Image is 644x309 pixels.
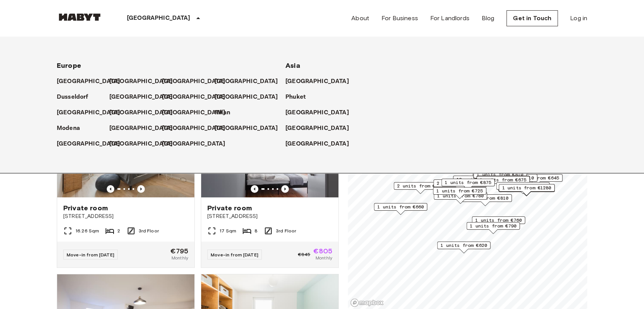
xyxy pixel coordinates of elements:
div: Map marker [437,242,490,253]
a: [GEOGRAPHIC_DATA] [285,139,357,149]
p: [GEOGRAPHIC_DATA] [215,93,278,102]
span: €805 [313,248,332,255]
div: Map marker [472,216,525,228]
a: Get in Touch [506,10,558,26]
p: Modena [57,124,80,133]
span: Move-in from [DATE] [211,252,258,258]
span: Asia [285,61,300,70]
span: 1 units from €620 [441,242,487,249]
a: [GEOGRAPHIC_DATA] [285,124,357,133]
div: Map marker [499,184,555,196]
span: 1 units from €790 [470,223,516,229]
span: 1 units from €660 [377,203,424,210]
a: Blog [482,14,495,23]
p: [GEOGRAPHIC_DATA] [162,124,226,133]
div: Map marker [473,171,526,183]
p: Dusseldorf [57,93,88,102]
div: Map marker [453,176,509,187]
a: Marketing picture of unit DE-01-078-004-02HPrevious imagePrevious imagePrivate room[STREET_ADDRES... [57,106,195,268]
a: Milan [215,108,238,117]
p: [GEOGRAPHIC_DATA] [162,77,226,86]
div: Map marker [433,179,487,191]
a: Marketing picture of unit DE-01-047-05HPrevious imagePrevious imagePrivate room[STREET_ADDRESS]17... [201,106,339,268]
span: Private room [63,203,108,213]
p: [GEOGRAPHIC_DATA] [162,93,226,102]
p: [GEOGRAPHIC_DATA] [109,124,173,133]
span: 2 units from €875 [397,183,444,189]
div: Map marker [496,182,549,194]
a: [GEOGRAPHIC_DATA] [215,93,286,102]
span: Europe [57,61,81,70]
span: 1 units from €760 [475,217,522,224]
a: [GEOGRAPHIC_DATA] [57,108,128,117]
p: [GEOGRAPHIC_DATA] [285,77,349,86]
a: [GEOGRAPHIC_DATA] [109,124,181,133]
a: [GEOGRAPHIC_DATA] [162,108,233,117]
span: €845 [298,251,311,258]
div: Map marker [466,222,520,234]
p: [GEOGRAPHIC_DATA] [57,108,120,117]
p: [GEOGRAPHIC_DATA] [127,14,191,23]
span: Monthly [316,255,332,261]
button: Previous image [251,185,258,193]
span: Private room [207,203,252,213]
span: 2 units from €865 [437,180,483,187]
a: For Landlords [430,14,469,23]
p: [GEOGRAPHIC_DATA] [109,108,173,117]
div: Map marker [374,203,427,215]
span: 5 units from €645 [513,175,559,181]
span: 3rd Floor [139,227,159,234]
span: Move-in from [DATE] [67,252,114,258]
div: Map marker [433,187,486,199]
button: Previous image [107,185,114,193]
p: [GEOGRAPHIC_DATA] [109,93,173,102]
p: [GEOGRAPHIC_DATA] [109,139,173,149]
span: 1 units from €810 [487,175,534,181]
p: [GEOGRAPHIC_DATA] [57,77,120,86]
span: 1 units from €810 [477,171,523,178]
span: 1 units from €810 [462,195,508,202]
a: Log in [570,14,587,23]
img: Habyt [57,13,103,21]
a: [GEOGRAPHIC_DATA] [109,108,181,117]
a: [GEOGRAPHIC_DATA] [285,77,357,86]
span: 2 [117,227,120,234]
span: 8 [255,227,258,234]
p: [GEOGRAPHIC_DATA] [57,139,120,149]
span: [STREET_ADDRESS] [63,213,188,220]
span: 18 units from €650 [457,176,506,183]
a: [GEOGRAPHIC_DATA] [215,124,286,133]
span: 1 units from €725 [436,187,483,194]
p: [GEOGRAPHIC_DATA] [162,108,226,117]
div: Map marker [476,176,530,188]
a: Modena [57,124,88,133]
a: Mapbox logo [350,298,384,307]
p: [GEOGRAPHIC_DATA] [109,77,173,86]
span: 3rd Floor [276,227,296,234]
p: [GEOGRAPHIC_DATA] [215,77,278,86]
a: Dusseldorf [57,93,96,102]
span: Monthly [171,255,188,261]
div: Map marker [473,171,527,183]
a: [GEOGRAPHIC_DATA] [57,77,128,86]
a: Phuket [285,93,313,102]
a: [GEOGRAPHIC_DATA] [57,139,128,149]
span: 17 Sqm [219,227,236,234]
div: Map marker [394,182,447,194]
span: 1 units from €875 [445,179,491,186]
p: [GEOGRAPHIC_DATA] [285,139,349,149]
p: [GEOGRAPHIC_DATA] [285,108,349,117]
button: Previous image [137,185,145,193]
span: 2 units from €960 [500,183,546,189]
div: Map marker [476,176,530,187]
a: [GEOGRAPHIC_DATA] [162,124,233,133]
span: 1 units from €1280 [502,184,551,191]
a: [GEOGRAPHIC_DATA] [109,93,181,102]
span: €795 [170,248,188,255]
button: Previous image [281,185,289,193]
a: [GEOGRAPHIC_DATA] [215,77,286,86]
a: [GEOGRAPHIC_DATA] [162,93,233,102]
a: [GEOGRAPHIC_DATA] [162,139,233,149]
a: [GEOGRAPHIC_DATA] [109,77,181,86]
span: 1 units from €675 [480,176,526,183]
